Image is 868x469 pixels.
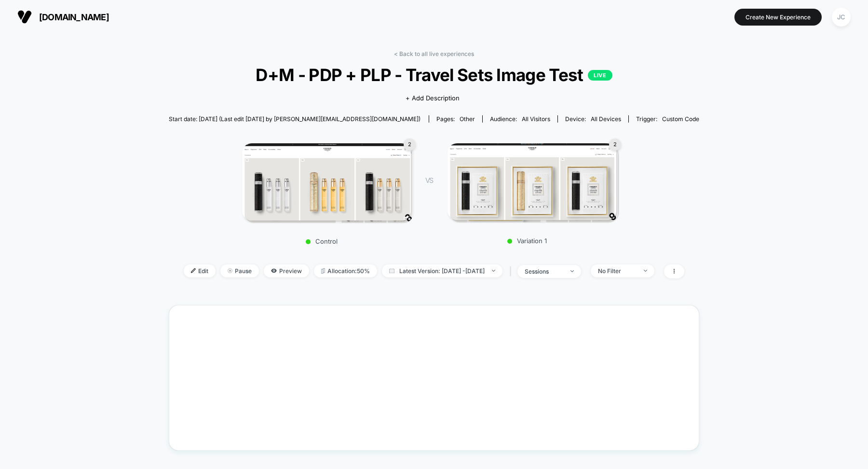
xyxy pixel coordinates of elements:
[570,270,574,272] img: end
[394,50,474,57] a: < Back to all live experiences
[191,268,196,273] img: edit
[662,115,699,123] span: Custom Code
[490,115,550,123] div: Audience:
[184,264,216,277] span: Edit
[321,268,325,274] img: rebalance
[220,264,259,277] span: Pause
[832,8,851,27] div: JC
[492,270,495,272] img: end
[507,264,517,278] span: |
[609,138,621,151] div: 2
[734,9,822,26] button: Create New Experience
[644,270,647,272] img: end
[242,143,411,221] img: Control main
[591,115,621,123] span: all devices
[460,115,475,123] span: other
[406,94,460,103] span: + Add Description
[264,264,309,277] span: Preview
[436,115,475,123] div: Pages:
[404,138,416,151] div: 2
[522,115,550,123] span: All Visitors
[314,264,377,277] span: Allocation: 50%
[588,70,612,81] p: LIVE
[195,65,673,85] span: D+M - PDP + PLP - Travel Sets Image Test
[39,12,109,22] span: [DOMAIN_NAME]
[14,9,112,25] button: [DOMAIN_NAME]
[636,115,699,123] div: Trigger:
[169,115,420,123] span: Start date: [DATE] (Last edit [DATE] by [PERSON_NAME][EMAIL_ADDRESS][DOMAIN_NAME])
[829,7,854,27] button: JC
[525,268,563,275] div: sessions
[228,268,232,273] img: end
[557,115,628,123] span: Device:
[382,264,502,277] span: Latest Version: [DATE] - [DATE]
[425,176,433,184] span: VS
[237,237,406,245] p: Control
[17,10,32,24] img: Visually logo
[448,143,616,221] img: Variation 1 main
[443,237,611,245] p: Variation 1
[598,267,637,275] div: No Filter
[389,268,394,273] img: calendar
